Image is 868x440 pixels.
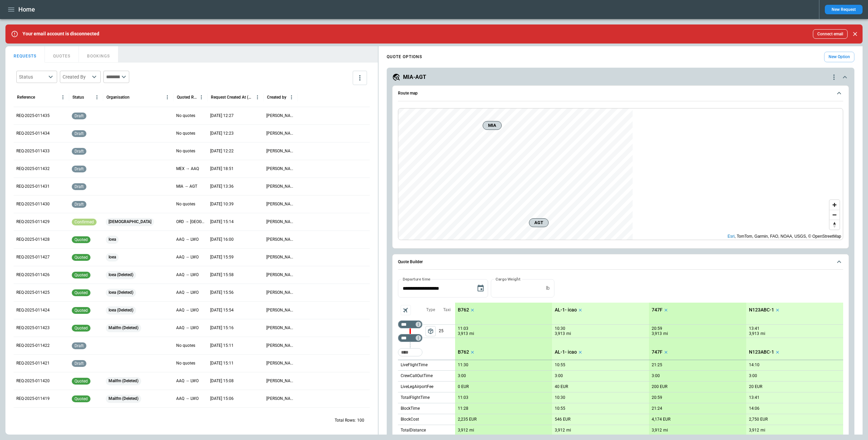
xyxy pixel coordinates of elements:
[555,384,568,389] p: 40 EUR
[197,93,206,102] button: Quoted Route column menu
[652,406,662,411] p: 21:24
[555,326,565,331] p: 10:30
[266,290,295,295] p: Aliona Newkkk Luti
[403,276,431,282] label: Departure time
[663,427,668,433] p: mi
[458,406,468,411] p: 11:28
[16,201,50,207] p: REQ-2025-011430
[749,417,768,422] p: 2,750 EUR
[210,378,234,384] p: 19 Sep 2025 15:08
[401,417,419,422] p: BlockCost
[652,307,663,313] p: 747F
[398,86,843,101] button: Route map
[401,305,411,315] span: Aircraft selection
[45,46,79,63] button: QUOTES
[210,343,234,349] p: 19 Sep 2025 15:11
[73,361,85,366] span: draft
[458,428,468,433] p: 3,912
[79,46,118,63] button: BOOKINGS
[749,331,759,337] p: 3,913
[16,396,50,402] p: REQ-2025-011419
[443,307,451,313] p: Taxi
[652,331,662,337] p: 3,913
[830,210,839,220] button: Zoom out
[176,131,195,136] p: No quotes
[163,93,172,102] button: Organisation column menu
[73,184,85,189] span: draft
[749,384,762,389] p: 20 EUR
[749,428,759,433] p: 3,912
[652,395,662,400] p: 20:59
[106,213,154,231] span: [DEMOGRAPHIC_DATA]
[73,202,85,207] span: draft
[401,427,426,433] p: TotalDistance
[266,272,295,278] p: Aliona Newkkk Luti
[439,325,455,338] p: 25
[176,360,195,366] p: No quotes
[176,378,199,384] p: AAQ → LWO
[73,114,85,118] span: draft
[266,343,295,349] p: Aliona Newkkk Luti
[749,406,759,411] p: 14:06
[469,427,474,433] p: mi
[16,131,50,136] p: REQ-2025-011434
[401,395,430,401] p: TotalFlightTime
[458,373,466,378] p: 3:00
[16,113,50,119] p: REQ-2025-011435
[210,237,234,242] p: 19 Sep 2025 16:00
[474,282,487,295] button: Choose date, selected date is Aug 22, 2025
[486,122,499,129] span: MIA
[652,349,663,355] p: 747F
[210,307,234,313] p: 19 Sep 2025 15:54
[555,362,565,368] p: 10:55
[555,406,565,411] p: 10:55
[16,219,50,225] p: REQ-2025-011429
[728,233,841,240] div: , TomTom, Garmin, FAO, NOAA, USGS, © OpenStreetMap
[210,272,234,278] p: 19 Sep 2025 15:58
[210,131,234,136] p: 25 Sep 2025 12:23
[106,372,141,390] span: Mailfm (Deleted)
[73,167,85,171] span: draft
[761,427,765,433] p: mi
[73,308,89,313] span: quoted
[555,417,570,422] p: 546 EUR
[749,307,774,313] p: N123ABC-1
[210,201,234,207] p: 23 Sep 2025 10:39
[555,307,577,313] p: AL-1- icao
[398,108,843,240] div: Route map
[176,166,199,172] p: MEX → AAQ
[176,254,199,260] p: AAQ → LWO
[357,418,364,423] p: 100
[176,237,199,242] p: AAQ → LWO
[401,373,433,379] p: CrewCallOutTime
[210,396,234,402] p: 19 Sep 2025 15:06
[106,284,136,301] span: Ioea (Deleted)
[176,184,197,189] p: MIA → AGT
[16,343,50,349] p: REQ-2025-011422
[652,428,662,433] p: 3,912
[106,249,119,266] span: Ioea
[176,343,195,349] p: No quotes
[266,148,295,154] p: Aliona Newkkk Luti
[266,184,295,189] p: Ben Jeater
[652,326,662,331] p: 20:59
[469,331,474,337] p: mi
[398,348,422,356] div: Too short
[458,326,468,331] p: 11:03
[63,73,90,80] div: Created By
[555,331,565,337] p: 3,913
[16,325,50,331] p: REQ-2025-011423
[73,220,95,224] span: confirmed
[401,362,428,368] p: LiveFlightTime
[106,95,130,100] div: Organisation
[458,349,469,355] p: B762
[210,219,234,225] p: 22 Sep 2025 15:14
[73,343,85,348] span: draft
[266,360,295,366] p: Aliona Newkkk Luti
[253,93,262,102] button: Request Created At (UTC) column menu
[830,73,838,81] div: quote-option-actions
[398,334,422,342] div: Too short
[210,148,234,154] p: 25 Sep 2025 12:22
[73,237,89,242] span: quoted
[496,276,520,282] label: Cargo Weight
